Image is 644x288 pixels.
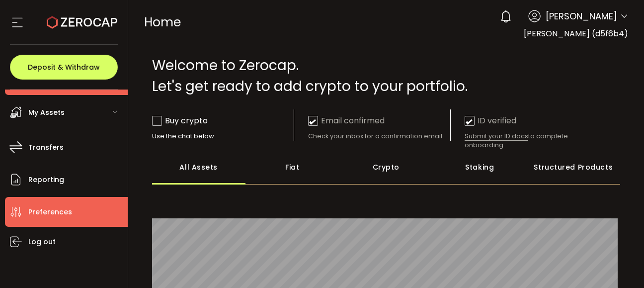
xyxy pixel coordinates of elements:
[28,64,100,71] span: Deposit & Withdraw
[28,173,64,187] span: Reporting
[28,205,72,219] span: Preferences
[28,140,64,155] span: Transfers
[465,132,607,150] div: to complete onboarding.
[433,150,527,185] div: Staking
[28,105,65,120] span: My Assets
[144,13,181,31] span: Home
[465,132,528,141] span: Submit your ID docs
[308,114,385,127] div: Email confirmed
[594,240,644,288] iframe: Chat Widget
[465,114,516,127] div: ID verified
[524,28,628,39] span: [PERSON_NAME] (d5f6b4)
[28,235,56,249] span: Log out
[339,150,433,185] div: Crypto
[152,55,621,97] div: Welcome to Zerocap. Let's get ready to add crypto to your portfolio.
[152,132,294,141] div: Use the chat below
[245,150,339,185] div: Fiat
[152,114,208,127] div: Buy crypto
[10,55,118,80] button: Deposit & Withdraw
[308,132,450,141] div: Check your inbox for a confirmation email.
[152,150,246,185] div: All Assets
[546,9,617,23] span: [PERSON_NAME]
[527,150,621,185] div: Structured Products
